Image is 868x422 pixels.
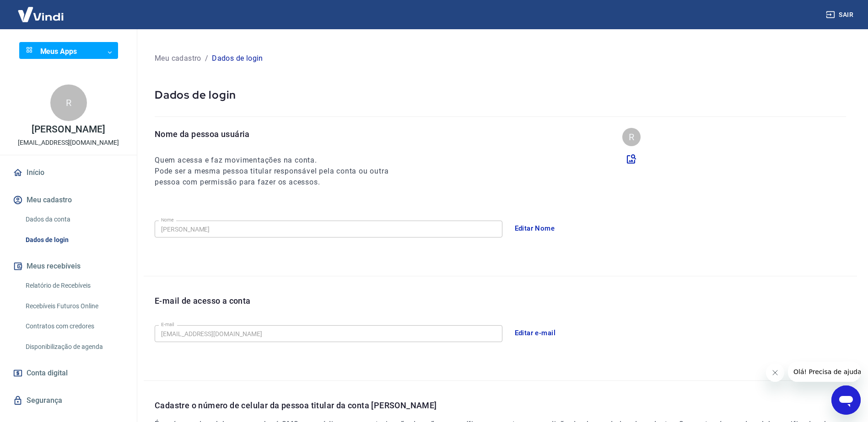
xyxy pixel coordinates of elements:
label: Nome [161,216,174,223]
p: [EMAIL_ADDRESS][DOMAIN_NAME] [18,138,119,148]
p: E-mail de acesso a conta [155,295,251,307]
button: Sair [824,6,857,23]
span: Olá! Precisa de ajuda? [5,6,77,14]
iframe: Mensagem da empresa [788,362,861,382]
a: Conta digital [11,363,126,383]
button: Editar Nome [510,219,560,238]
iframe: Fechar mensagem [766,364,784,382]
a: Contratos com credores [22,317,126,336]
button: Meu cadastro [11,190,126,210]
a: Segurança [11,390,126,411]
div: R [622,128,641,146]
a: Dados de login [22,231,126,249]
p: [PERSON_NAME] [32,125,105,134]
p: Meu cadastro [155,53,201,64]
p: Dados de login [155,88,846,102]
p: Dados de login [212,53,263,64]
a: Início [11,163,126,183]
p: Cadastre o número de celular da pessoa titular da conta [PERSON_NAME] [155,399,857,411]
button: Meus recebíveis [11,256,126,276]
iframe: Botão para abrir a janela de mensagens [831,385,861,415]
a: Recebíveis Futuros Online [22,297,126,316]
a: Dados da conta [22,210,126,229]
label: E-mail [161,321,174,328]
h6: Pode ser a mesma pessoa titular responsável pela conta ou outra pessoa com permissão para fazer o... [155,166,405,188]
div: R [50,84,87,121]
a: Relatório de Recebíveis [22,276,126,295]
span: Conta digital [27,367,68,380]
img: Vindi [11,0,70,28]
p: Nome da pessoa usuária [155,128,405,140]
p: / [205,53,208,64]
h6: Quem acessa e faz movimentações na conta. [155,155,405,166]
button: Editar e-mail [510,323,561,343]
a: Disponibilização de agenda [22,338,126,356]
